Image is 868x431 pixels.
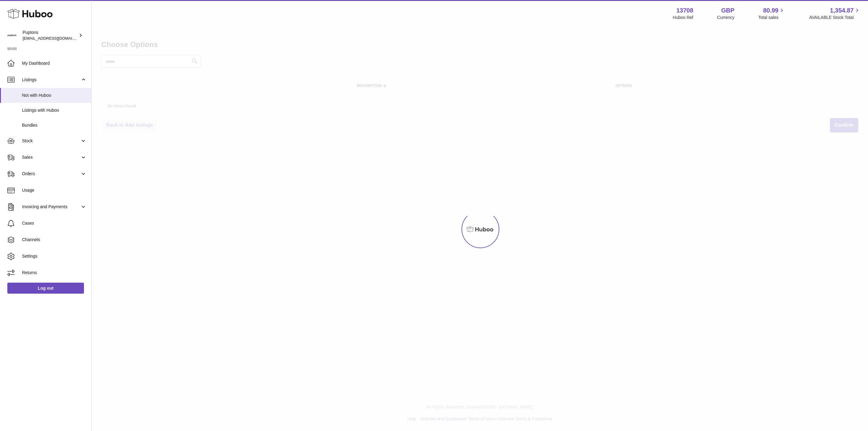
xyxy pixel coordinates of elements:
a: 1,354.87 AVAILABLE Stock Total [809,6,861,20]
strong: 13708 [676,6,693,15]
span: [EMAIL_ADDRESS][DOMAIN_NAME] [23,36,90,41]
span: Total sales [758,15,785,20]
span: My Dashboard [22,60,87,66]
div: Puptons [23,30,78,41]
span: Invoicing and Payments [22,204,80,210]
span: Sales [22,154,80,160]
img: hello@puptons.com [7,31,16,40]
span: Not with Huboo [22,92,87,98]
span: Settings [22,253,87,259]
span: Orders [22,171,80,177]
span: AVAILABLE Stock Total [809,15,861,20]
span: 1,354.87 [830,6,854,15]
span: Channels [22,237,87,243]
span: Listings with Huboo [22,107,87,113]
strong: GBP [721,6,734,15]
span: Usage [22,187,87,193]
span: Returns [22,270,87,276]
div: Currency [717,15,735,20]
span: Stock [22,138,80,144]
span: Cases [22,220,87,226]
span: Bundles [22,122,87,128]
a: Log out [7,283,84,294]
span: Listings [22,77,80,83]
span: 80.99 [763,6,778,15]
div: Huboo Ref [673,15,693,20]
a: 80.99 Total sales [758,6,785,20]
